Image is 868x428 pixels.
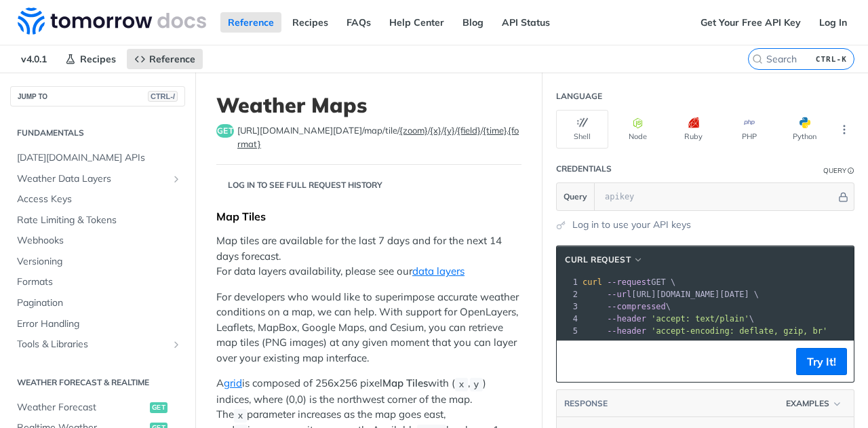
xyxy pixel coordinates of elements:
div: Map Tiles [216,210,521,223]
button: Hide [836,190,850,203]
a: data layers [412,265,465,277]
label: {format} [237,125,519,149]
h2: Weather Forecast & realtime [10,376,185,389]
a: FAQs [339,12,378,33]
span: Examples [786,397,829,410]
span: y [473,379,479,389]
label: {x} [430,125,441,136]
a: Pagination [10,293,185,313]
button: JUMP TOCTRL-/ [10,86,185,106]
p: For developers who would like to superimpose accurate weather conditions on a map, we can help. W... [216,290,521,366]
span: [DATE][DOMAIN_NAME] APIs [17,151,182,165]
span: get [216,124,234,138]
span: Tools & Libraries [17,338,167,351]
div: 4 [557,313,580,325]
span: \ [583,302,671,311]
span: \ [583,314,754,324]
span: Error Handling [17,317,182,331]
a: API Status [494,12,557,33]
span: curl [583,277,602,287]
strong: Map Tiles [382,376,428,389]
svg: Search [752,54,763,64]
span: Formats [17,275,182,289]
div: Query [823,166,846,176]
div: 1 [557,276,580,288]
button: Show subpages for Tools & Libraries [171,339,182,350]
span: Webhooks [17,234,182,248]
i: Information [848,168,854,174]
span: GET \ [583,277,675,287]
a: Weather Data LayersShow subpages for Weather Data Layers [10,169,185,189]
a: Reference [220,12,281,33]
span: v4.0.1 [14,49,54,69]
span: Pagination [17,296,182,310]
span: x [458,379,464,389]
button: Shell [556,110,608,149]
span: --compressed [607,302,666,311]
span: --request [607,277,651,287]
a: Rate Limiting & Tokens [10,210,185,231]
span: Rate Limiting & Tokens [17,214,182,227]
button: Try It! [796,348,847,375]
div: Credentials [556,163,612,175]
label: {y} [443,125,455,136]
span: https://api.tomorrow.io/v4/map/tile/{zoom}/{x}/{y}/{field}/{time}.{format} [237,124,521,151]
a: Formats [10,272,185,292]
label: {time} [483,125,507,136]
button: cURL Request [560,253,648,267]
button: Examples [781,397,847,410]
a: Webhooks [10,231,185,251]
a: Help Center [382,12,452,33]
svg: More ellipsis [838,123,850,136]
a: Log in to use your API keys [572,218,691,232]
a: Reference [127,49,203,69]
a: [DATE][DOMAIN_NAME] APIs [10,148,185,168]
span: Versioning [17,255,182,269]
span: Reference [149,53,195,65]
div: 5 [557,325,580,337]
button: Query [557,183,595,210]
button: Ruby [667,110,719,149]
a: Tools & LibrariesShow subpages for Tools & Libraries [10,334,185,355]
a: Weather Forecastget [10,397,185,418]
div: QueryInformation [823,166,854,176]
label: {field} [457,125,481,136]
button: Python [778,110,831,149]
kbd: CTRL-K [812,52,850,66]
a: grid [224,376,242,389]
div: 3 [557,300,580,313]
span: --header [607,326,646,336]
label: {zoom} [399,125,428,136]
span: [URL][DOMAIN_NAME][DATE] \ [583,290,759,299]
a: Get Your Free API Key [693,12,808,33]
h2: Fundamentals [10,127,185,139]
button: Node [612,110,664,149]
span: Weather Data Layers [17,172,167,186]
a: Blog [455,12,491,33]
a: Versioning [10,252,185,272]
span: --header [607,314,646,324]
div: Language [556,90,602,102]
span: 'accept-encoding: deflate, gzip, br' [651,326,827,336]
button: Copy to clipboard [564,351,583,372]
span: Recipes [80,53,116,65]
button: PHP [723,110,775,149]
img: Tomorrow.io Weather API Docs [18,7,206,35]
span: x [237,410,243,421]
a: Access Keys [10,189,185,210]
span: Weather Forecast [17,401,146,414]
span: cURL Request [565,254,631,266]
button: More Languages [834,119,854,140]
div: Log in to see full request history [216,179,382,191]
button: RESPONSE [564,397,608,410]
h1: Weather Maps [216,93,521,117]
span: 'accept: text/plain' [651,314,749,324]
div: 2 [557,288,580,300]
span: Access Keys [17,193,182,206]
span: Query [564,191,587,203]
a: Recipes [58,49,123,69]
a: Log In [812,12,854,33]
span: --url [607,290,631,299]
input: apikey [598,183,836,210]
a: Error Handling [10,314,185,334]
